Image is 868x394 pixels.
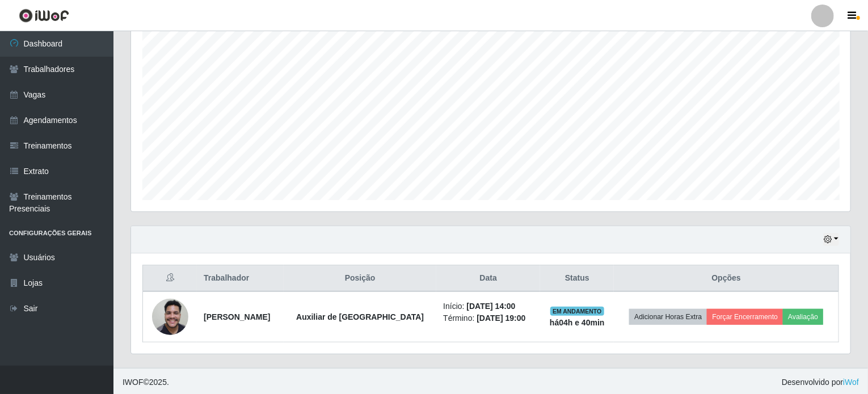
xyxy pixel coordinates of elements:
th: Posição [284,265,436,292]
span: © 2025 . [123,376,169,388]
img: CoreUI Logo [19,9,69,23]
time: [DATE] 14:00 [467,302,516,311]
th: Opções [614,265,838,292]
button: Adicionar Horas Extra [629,309,707,325]
span: Desenvolvido por [782,376,859,388]
th: Trabalhador [197,265,284,292]
time: [DATE] 19:00 [477,313,525,323]
span: EM ANDAMENTO [550,307,604,316]
a: iWof [843,378,859,387]
strong: Auxiliar de [GEOGRAPHIC_DATA] [296,312,424,321]
strong: [PERSON_NAME] [204,312,270,321]
li: Início: [443,300,533,312]
th: Data [436,265,540,292]
button: Forçar Encerramento [707,309,783,325]
li: Término: [443,312,533,324]
span: IWOF [123,378,144,387]
button: Avaliação [783,309,823,325]
img: 1750720776565.jpeg [152,293,188,341]
th: Status [540,265,614,292]
strong: há 04 h e 40 min [550,318,605,327]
